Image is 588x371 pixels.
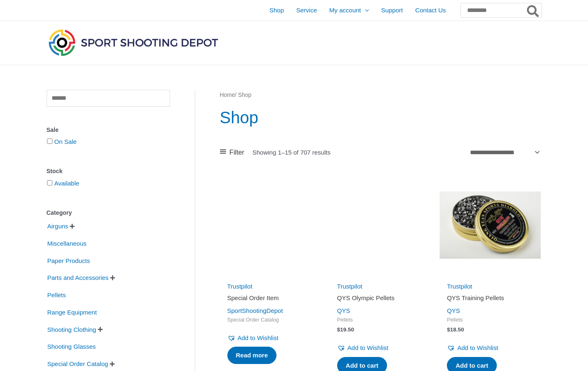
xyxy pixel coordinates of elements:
[447,294,534,305] a: QYS Training Pellets
[253,149,331,155] p: Showing 1–15 of 707 results
[238,334,279,341] span: Add to Wishlist
[47,291,67,298] a: Pellets
[47,274,109,281] a: Parts and Accessories
[227,283,253,290] a: Trustpilot
[47,222,69,229] a: Airguns
[220,174,321,276] img: Special Order Item
[227,317,314,324] span: Special Order Catalog
[47,124,170,136] div: Sale
[337,294,424,305] a: QYS Olympic Pellets
[227,294,314,305] a: Special Order Item
[54,180,80,187] a: Available
[447,317,534,324] span: Pellets
[227,294,314,302] h2: Special Order Item
[47,207,170,219] div: Category
[447,326,450,333] span: $
[337,307,350,314] a: QYS
[330,174,431,276] img: QYS Olympic Pellets
[447,326,464,333] bdi: 18.50
[337,283,362,290] a: Trustpilot
[98,326,103,332] span: 
[220,146,244,159] a: Filter
[229,146,244,159] span: Filter
[47,139,52,144] input: On Sale
[47,27,220,58] img: Sport Shooting Depot
[47,340,97,354] span: Shooting Glasses
[337,317,424,324] span: Pellets
[47,180,52,185] input: Available
[220,92,235,98] a: Home
[337,294,424,302] h2: QYS Olympic Pellets
[47,343,97,350] a: Shooting Glasses
[337,326,354,333] bdi: 19.50
[47,305,98,319] span: Range Equipment
[47,237,87,251] span: Miscellaneous
[525,3,541,17] button: Search
[447,283,472,290] a: Trustpilot
[47,219,69,233] span: Airguns
[47,240,87,247] a: Miscellaneous
[227,347,277,364] a: Read more about “Special Order Item”
[347,344,388,351] span: Add to Wishlist
[227,307,283,314] a: SportShootingDepot
[110,361,115,367] span: 
[47,256,91,263] a: Paper Products
[447,342,498,354] a: Add to Wishlist
[47,308,98,315] a: Range Equipment
[47,165,170,177] div: Stock
[220,106,541,129] h1: Shop
[54,138,77,145] a: On Sale
[47,323,97,337] span: Shooting Clothing
[47,325,97,332] a: Shooting Clothing
[110,275,115,281] span: 
[227,332,279,344] a: Add to Wishlist
[47,357,109,371] span: Special Order Catalog
[220,90,541,101] nav: Breadcrumb
[457,344,498,351] span: Add to Wishlist
[447,307,460,314] a: QYS
[337,342,388,354] a: Add to Wishlist
[439,174,541,276] img: QYS Training Pellets
[467,146,541,159] select: Shop order
[47,271,109,285] span: Parts and Accessories
[337,326,340,333] span: $
[47,360,109,367] a: Special Order Catalog
[447,294,534,302] h2: QYS Training Pellets
[47,288,67,302] span: Pellets
[47,254,91,268] span: Paper Products
[70,223,75,229] span: 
